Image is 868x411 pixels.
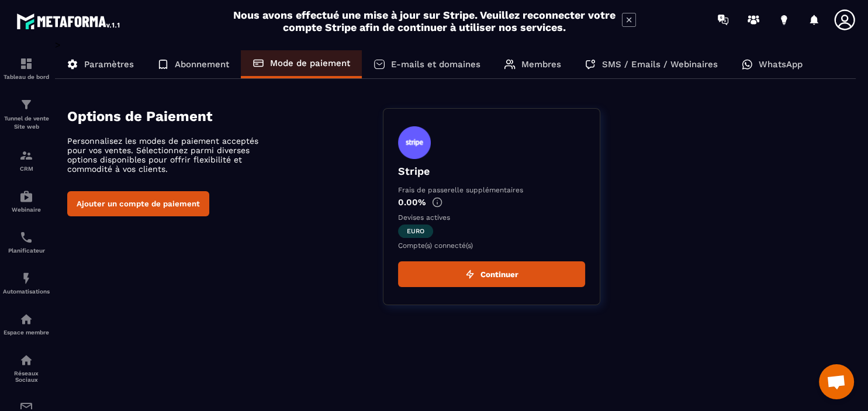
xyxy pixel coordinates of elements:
[398,186,585,194] p: Frais de passerelle supplémentaires
[391,59,480,70] p: E-mails et domaines
[398,126,431,159] img: stripe.9bed737a.svg
[432,197,442,208] img: info-gr.5499bf25.svg
[3,247,50,254] p: Planificateur
[19,148,33,163] img: formation
[19,98,33,112] img: formation
[19,312,33,326] img: automations
[3,288,50,295] p: Automatisations
[398,261,585,287] button: Continuer
[3,74,50,80] p: Tableau de bord
[55,39,856,323] div: >
[16,11,122,32] img: logo
[67,108,383,125] h4: Options de Paiement
[398,197,585,208] p: 0.00%
[19,230,33,244] img: scheduler
[3,303,50,344] a: automationsautomationsEspace membre
[233,9,616,33] h2: Nous avons effectué une mise à jour sur Stripe. Veuillez reconnecter votre compte Stripe afin de ...
[84,59,134,70] p: Paramètres
[19,57,33,71] img: formation
[175,59,229,70] p: Abonnement
[3,263,50,303] a: automationsautomationsAutomatisations
[521,59,561,70] p: Membres
[67,191,209,216] button: Ajouter un compte de paiement
[19,189,33,203] img: automations
[3,165,50,172] p: CRM
[398,241,585,250] p: Compte(s) connecté(s)
[67,136,272,174] p: Personnalisez les modes de paiement acceptés pour vos ventes. Sélectionnez parmi diverses options...
[19,271,33,285] img: automations
[3,140,50,181] a: formationformationCRM
[3,89,50,140] a: formationformationTunnel de vente Site web
[3,48,50,89] a: formationformationTableau de bord
[398,213,585,222] p: Devises actives
[759,59,803,70] p: WhatsApp
[398,225,433,238] span: euro
[819,364,854,399] a: Ouvrir le chat
[602,59,718,70] p: SMS / Emails / Webinaires
[3,181,50,222] a: automationsautomationsWebinaire
[19,353,33,367] img: social-network
[3,115,50,131] p: Tunnel de vente Site web
[270,58,350,68] p: Mode de paiement
[3,370,50,383] p: Réseaux Sociaux
[3,329,50,336] p: Espace membre
[3,344,50,392] a: social-networksocial-networkRéseaux Sociaux
[3,222,50,263] a: schedulerschedulerPlanificateur
[398,165,585,177] p: Stripe
[465,270,475,279] img: zap.8ac5aa27.svg
[3,206,50,213] p: Webinaire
